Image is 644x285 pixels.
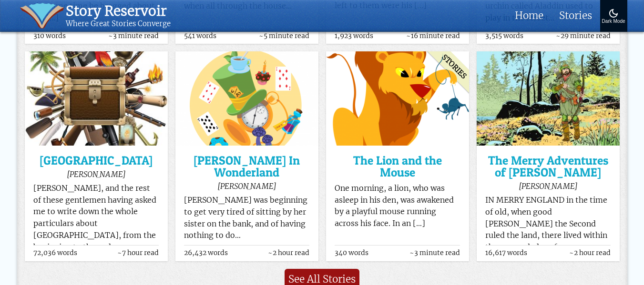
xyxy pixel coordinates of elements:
[409,249,460,256] span: ~3 minute read
[33,183,159,254] p: [PERSON_NAME], and the rest of these gentlemen having asked me to write down the whole particular...
[184,181,309,191] div: [PERSON_NAME]
[184,249,228,256] span: 26,432 words
[602,19,625,24] div: Dark Mode
[326,51,469,145] img: The Lion and the Mouse
[33,249,77,256] span: 72,036 words
[175,51,318,145] img: Alice In Wonderland
[184,155,309,179] a: [PERSON_NAME] In Wonderland
[66,20,171,29] div: Where Great Stories Converge
[335,183,460,230] p: One morning, a lion, who was asleep in his den, was awakened by a playful mouse running across hi...
[569,249,611,256] span: ~2 hour read
[485,181,611,191] div: [PERSON_NAME]
[66,3,171,20] div: Story Reservoir
[335,249,368,256] span: 340 words
[20,3,64,29] img: icon of book with waver spilling out.
[608,8,619,19] img: Turn On Dark Mode
[477,51,620,145] img: The Merry Adventures of Robin Hood
[268,249,309,256] span: ~2 hour read
[485,249,527,256] span: 16,617 words
[25,51,168,145] img: Treasure Island
[184,32,216,39] span: 541 words
[406,32,460,39] span: ~16 minute read
[335,155,460,179] a: The Lion and the Mouse
[485,155,611,179] a: The Merry Adventures of [PERSON_NAME]
[33,155,159,167] a: [GEOGRAPHIC_DATA]
[108,32,159,39] span: ~3 minute read
[184,195,309,242] p: [PERSON_NAME] was beginning to get very tired of sitting by her sister on the bank, and of having...
[259,32,309,39] span: ~5 minute read
[335,32,373,39] span: 1,923 words
[485,32,523,39] span: 3,515 words
[556,32,611,39] span: ~29 minute read
[117,249,159,256] span: ~7 hour read
[33,32,66,39] span: 310 words
[33,169,159,179] div: [PERSON_NAME]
